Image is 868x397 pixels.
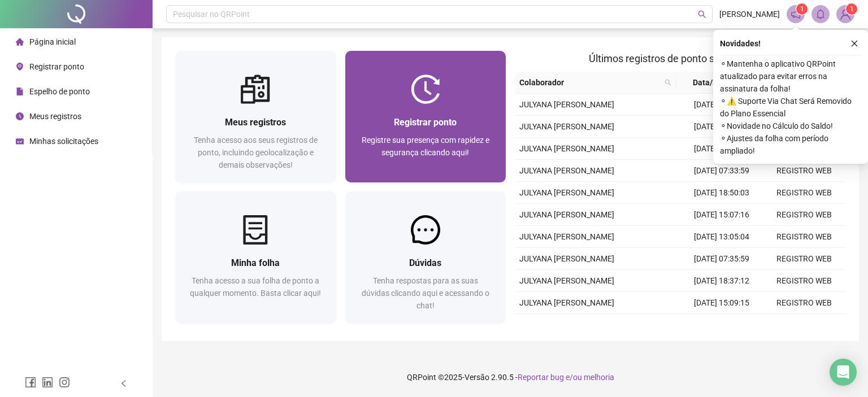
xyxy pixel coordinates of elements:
span: ⚬ Novidade no Cálculo do Saldo! [720,120,861,132]
span: 1 [800,5,804,13]
span: Registre sua presença com rapidez e segurança clicando aqui! [362,136,489,157]
span: instagram [59,377,70,388]
span: JULYANA [PERSON_NAME] [519,254,614,263]
div: Open Intercom Messenger [830,359,857,386]
span: JULYANA [PERSON_NAME] [519,188,614,197]
span: search [698,10,706,19]
span: JULYANA [PERSON_NAME] [519,210,614,219]
a: Registrar pontoRegistre sua presença com rapidez e segurança clicando aqui! [345,51,506,182]
span: Meus registros [29,112,81,121]
span: JULYANA [PERSON_NAME] [519,298,614,307]
span: Minhas solicitações [29,137,98,146]
span: JULYANA [PERSON_NAME] [519,144,614,153]
span: Tenha acesso a sua folha de ponto a qualquer momento. Basta clicar aqui! [190,276,321,298]
td: [DATE] 15:13:50 [680,116,763,138]
img: 90500 [837,6,854,23]
td: REGISTRO WEB [763,204,845,226]
td: [DATE] 18:50:03 [680,182,763,204]
span: Meus registros [225,117,286,128]
td: [DATE] 18:37:12 [680,270,763,292]
span: environment [16,63,24,71]
span: JULYANA [PERSON_NAME] [519,122,614,131]
td: REGISTRO WEB [763,270,845,292]
td: [DATE] 13:05:04 [680,226,763,248]
td: REGISTRO WEB [763,248,845,270]
span: Registrar ponto [394,117,457,128]
td: [DATE] 07:33:59 [680,160,763,182]
span: JULYANA [PERSON_NAME] [519,100,614,109]
a: Meus registrosTenha acesso aos seus registros de ponto, incluindo geolocalização e demais observa... [175,51,336,182]
span: close [850,40,858,47]
span: schedule [16,137,24,145]
span: Espelho de ponto [29,87,90,96]
span: home [16,38,24,46]
span: bell [815,9,826,19]
sup: Atualize o seu contato no menu Meus Dados [846,3,857,15]
span: Minha folha [231,258,280,268]
td: [DATE] 18:33:07 [680,94,763,116]
td: REGISTRO WEB [763,160,845,182]
span: Dúvidas [409,258,441,268]
span: file [16,88,24,95]
td: [DATE] 13:06:10 [680,138,763,160]
span: Data/Hora [680,76,743,89]
span: Tenha acesso aos seus registros de ponto, incluindo geolocalização e demais observações! [194,136,318,169]
span: Colaborador [519,76,660,89]
span: Versão [465,373,489,382]
span: left [120,379,128,387]
sup: 1 [796,3,808,15]
span: ⚬ Mantenha o aplicativo QRPoint atualizado para evitar erros na assinatura da folha! [720,58,861,95]
td: [DATE] 13:02:59 [680,314,763,336]
span: Últimos registros de ponto sincronizados [589,53,771,64]
span: ⚬ Ajustes da folha com período ampliado! [720,132,861,157]
td: REGISTRO WEB [763,226,845,248]
span: Página inicial [29,37,76,46]
span: [PERSON_NAME] [719,8,780,20]
span: Reportar bug e/ou melhoria [518,373,614,382]
td: [DATE] 07:35:59 [680,248,763,270]
span: search [662,74,674,91]
span: Tenha respostas para as suas dúvidas clicando aqui e acessando o chat! [362,276,489,310]
span: JULYANA [PERSON_NAME] [519,276,614,285]
span: JULYANA [PERSON_NAME] [519,166,614,175]
span: Registrar ponto [29,62,84,71]
span: clock-circle [16,112,24,120]
a: Minha folhaTenha acesso a sua folha de ponto a qualquer momento. Basta clicar aqui! [175,191,336,323]
footer: QRPoint © 2025 - 2.90.5 - [153,357,868,397]
a: DúvidasTenha respostas para as suas dúvidas clicando aqui e acessando o chat! [345,191,506,323]
span: facebook [25,377,36,388]
td: [DATE] 15:07:16 [680,204,763,226]
span: Novidades ! [720,37,761,50]
span: JULYANA [PERSON_NAME] [519,232,614,241]
td: [DATE] 15:09:15 [680,292,763,314]
span: linkedin [42,377,53,388]
span: 1 [850,5,854,13]
th: Data/Hora [676,72,756,94]
td: REGISTRO WEB [763,182,845,204]
span: notification [791,9,801,19]
span: search [665,79,671,86]
td: REGISTRO WEB [763,292,845,314]
td: REGISTRO WEB [763,314,845,336]
span: ⚬ ⚠️ Suporte Via Chat Será Removido do Plano Essencial [720,95,861,120]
